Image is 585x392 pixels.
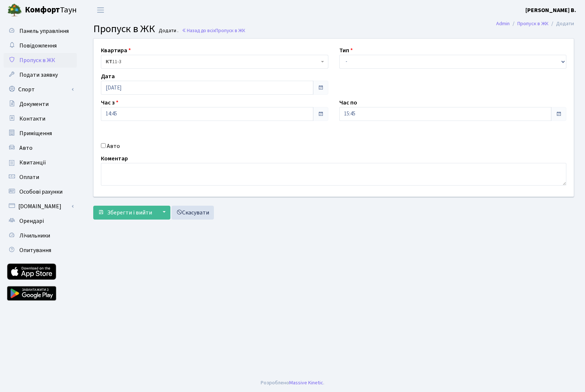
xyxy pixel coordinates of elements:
[101,98,118,107] label: Час з
[101,154,128,163] label: Коментар
[4,68,77,82] a: Подати заявку
[4,24,77,38] a: Панель управління
[4,170,77,184] a: Оплати
[548,20,574,28] li: Додати
[101,72,115,81] label: Дата
[91,4,110,16] button: Переключити навігацію
[289,379,323,387] a: Massive Kinetic
[4,228,77,243] a: Лічильники
[4,126,77,141] a: Приміщення
[4,97,77,111] a: Документи
[4,38,77,53] a: Повідомлення
[261,379,324,387] div: Розроблено .
[19,246,51,254] span: Опитування
[4,141,77,155] a: Авто
[19,56,55,64] span: Пропуск в ЖК
[496,20,510,27] a: Admin
[19,173,39,181] span: Оплати
[107,209,152,217] span: Зберегти і вийти
[19,217,44,225] span: Орендарі
[339,46,353,55] label: Тип
[4,155,77,170] a: Квитанції
[25,4,77,16] span: Таун
[157,28,178,34] small: Додати .
[182,27,245,34] a: Назад до всіхПропуск в ЖК
[4,199,77,214] a: [DOMAIN_NAME]
[19,159,46,167] span: Квитанції
[19,115,45,123] span: Контакти
[19,42,57,50] span: Повідомлення
[525,6,576,14] b: [PERSON_NAME] В.
[93,206,157,220] button: Зберегти і вийти
[106,58,112,65] b: КТ
[106,58,319,65] span: <b>КТ</b>&nbsp;&nbsp;&nbsp;&nbsp;11-3
[101,55,328,69] span: <b>КТ</b>&nbsp;&nbsp;&nbsp;&nbsp;11-3
[215,27,245,34] span: Пропуск в ЖК
[4,82,77,97] a: Спорт
[517,20,548,27] a: Пропуск в ЖК
[7,3,22,18] img: logo.png
[19,188,63,196] span: Особові рахунки
[4,53,77,68] a: Пропуск в ЖК
[19,27,69,35] span: Панель управління
[525,6,576,15] a: [PERSON_NAME] В.
[25,4,60,16] b: Комфорт
[485,16,585,31] nav: breadcrumb
[19,129,52,137] span: Приміщення
[171,206,214,220] a: Скасувати
[107,142,120,151] label: Авто
[93,22,155,36] span: Пропуск в ЖК
[19,100,49,108] span: Документи
[19,144,33,152] span: Авто
[19,71,58,79] span: Подати заявку
[101,46,131,55] label: Квартира
[19,232,50,240] span: Лічильники
[4,184,77,199] a: Особові рахунки
[4,214,77,228] a: Орендарі
[339,98,357,107] label: Час по
[4,243,77,258] a: Опитування
[4,111,77,126] a: Контакти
